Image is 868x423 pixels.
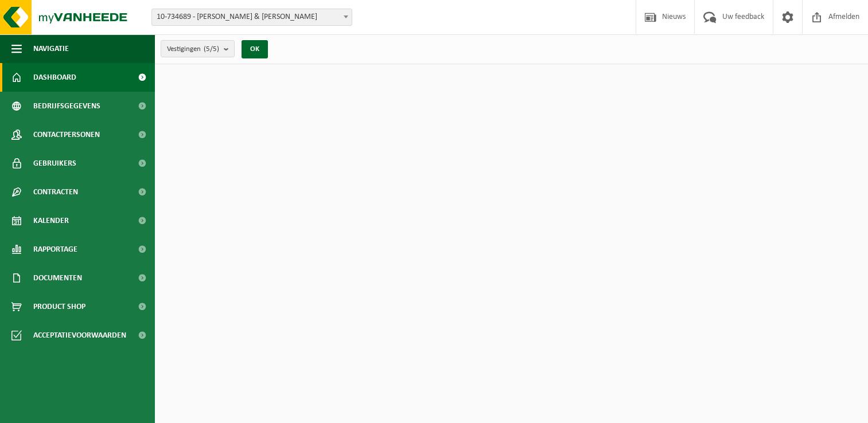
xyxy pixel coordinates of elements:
span: Navigatie [33,34,69,63]
count: (5/5) [204,45,219,53]
span: Acceptatievoorwaarden [33,321,126,350]
span: Vestigingen [167,41,219,58]
span: Documenten [33,264,82,292]
span: Contracten [33,178,78,206]
button: OK [242,40,268,58]
button: Vestigingen(5/5) [161,40,235,57]
span: Gebruikers [33,149,76,178]
span: 10-734689 - ROGER & ROGER - MOUSCRON [152,9,352,25]
span: Rapportage [33,235,77,264]
span: 10-734689 - ROGER & ROGER - MOUSCRON [151,9,352,26]
span: Contactpersonen [33,120,100,149]
span: Dashboard [33,63,76,92]
span: Kalender [33,206,69,235]
span: Bedrijfsgegevens [33,92,100,120]
span: Product Shop [33,292,85,321]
